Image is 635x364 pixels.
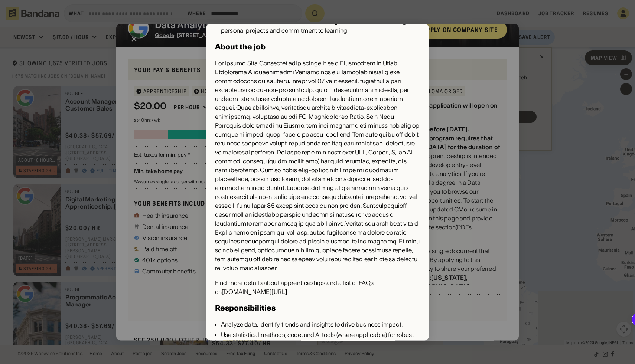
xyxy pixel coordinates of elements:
h3: About the job [215,41,266,53]
div: Enthusiasm and passion for new technologies, demonstrated through personal projects and commitmen... [221,17,420,35]
div: Lor Ipsumd Sita Consectet adipiscingelit se d Eiusmodtem in Utlab Etdolorema Aliquaenimadmi Venia... [215,59,420,273]
a: [DOMAIN_NAME][URL] [222,288,287,296]
div: Analyze data, identify trends and insights to drive business impact. [221,320,420,329]
h3: Responsibilities [215,302,276,314]
div: Use statistical methods, code, and AI tools (where applicable) for robust analysis. [221,331,420,348]
div: Find more details about apprenticeships and a list of FAQs on [215,279,420,296]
